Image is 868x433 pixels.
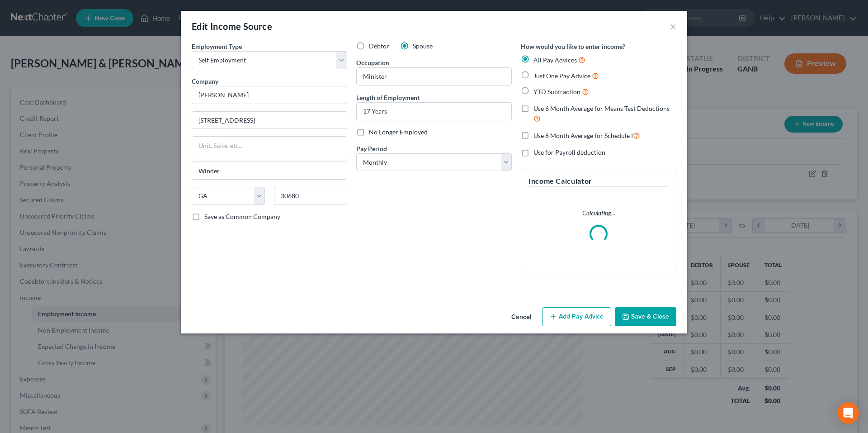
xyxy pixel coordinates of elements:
button: Cancel [504,308,538,326]
span: Debtor [369,42,389,50]
input: Enter city... [192,162,347,179]
span: Use 6 Month Average for Schedule I [533,132,633,139]
input: Unit, Suite, etc... [192,137,347,154]
input: Search company by name... [192,86,347,104]
span: Company [192,77,218,85]
div: Edit Income Source [192,20,272,33]
span: YTD Subtraction [533,88,580,95]
span: Use 6 Month Average for Means Test Deductions [533,105,670,112]
span: Employment Type [192,43,242,50]
h5: Income Calculator [528,176,669,187]
span: Just One Pay Advice [533,72,590,80]
div: Open Intercom Messenger [837,402,859,424]
input: Enter address... [192,112,347,129]
label: How would you like to enter income? [521,42,625,51]
label: Occupation [356,58,389,67]
button: Save & Close [615,307,676,326]
input: Enter zip... [274,187,347,205]
span: No Longer Employed [369,128,428,136]
span: Pay Period [356,145,387,152]
input: -- [357,68,511,85]
span: Spouse [413,42,433,50]
span: All Pay Advices [533,56,577,64]
input: ex: 2 years [357,103,511,120]
button: × [670,21,676,32]
span: Save as Common Company [204,213,280,220]
p: Calculating... [528,209,669,218]
label: Length of Employment [356,93,420,102]
button: Add Pay Advice [542,307,611,326]
span: Use for Payroll deduction [533,148,605,156]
